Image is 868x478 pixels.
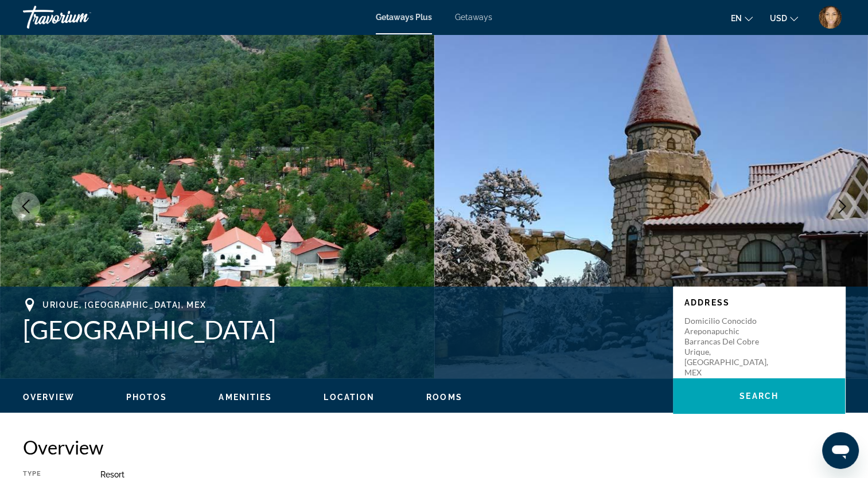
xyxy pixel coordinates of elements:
span: Search [739,391,779,401]
span: Rooms [426,393,462,402]
button: Search [673,378,845,414]
h2: Overview [23,436,845,459]
button: Amenities [219,392,272,402]
span: Urique, [GEOGRAPHIC_DATA], MEX [42,300,206,309]
button: Rooms [426,392,462,402]
button: Overview [23,392,75,402]
button: Change currency [770,10,798,26]
img: User image [819,6,842,29]
span: en [731,14,742,23]
button: Previous image [11,192,40,221]
button: Next image [828,192,857,221]
button: Photos [126,392,168,402]
h1: [GEOGRAPHIC_DATA] [23,315,661,344]
span: USD [770,14,787,23]
button: User Menu [815,5,845,29]
a: Travorium [23,2,138,32]
span: Overview [23,393,75,402]
span: Photos [126,393,168,402]
p: Domicilio Conocido Areponapuchic Barrancas del Cobre Urique, [GEOGRAPHIC_DATA], MEX [684,316,776,378]
a: Getaways [455,13,492,22]
iframe: Button to launch messaging window [822,432,859,469]
span: Amenities [219,393,272,402]
button: Location [324,392,375,402]
a: Getaways Plus [376,13,432,22]
button: Change language [731,10,753,26]
p: Address [684,298,834,307]
span: Location [324,393,375,402]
